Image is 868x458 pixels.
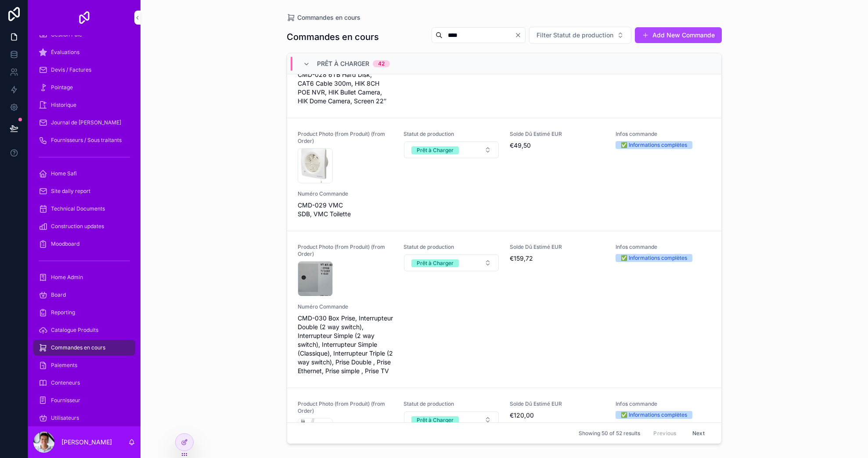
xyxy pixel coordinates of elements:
a: Fournisseurs / Sous traitants [33,132,135,148]
button: Next [686,426,711,440]
a: Devis / Factures [33,62,135,78]
span: Journal de [PERSON_NAME] [51,119,121,126]
span: Filter Statut de production [537,31,613,40]
span: Infos commande [616,244,711,251]
span: Infos commande [616,131,711,138]
p: [PERSON_NAME] [61,438,112,447]
a: Évaluations [33,44,135,60]
a: Paiements [33,357,135,373]
a: Historique [33,97,135,113]
span: Solde Dû Estimé EUR [510,244,605,251]
div: ✅ Informations complètes [621,141,687,149]
div: Prêt à Charger [417,416,454,424]
span: Fournisseur [51,397,80,404]
span: Catalogue Produits [51,327,98,334]
a: Fournisseur [33,393,135,408]
span: Product Photo (from Produit) (from Order) [298,131,393,145]
a: Commandes en cours [287,13,360,22]
a: Reporting [33,305,135,320]
span: CMD-029 VMC SDB, VMC Toilette [298,201,393,218]
span: Infos commande [616,400,711,407]
a: Construction updates [33,218,135,234]
button: Add New Commande [635,27,722,43]
span: Construction updates [51,223,104,230]
span: Solde Dû Estimé EUR [510,400,605,407]
a: Commandes en cours [33,340,135,356]
span: Numéro Commande [298,303,393,310]
span: Pointage [51,84,73,91]
span: CMD-028 6TB Hard Disk, CAT6 Cable 300m, HIK 8CH POE NVR, HIK Bullet Camera, HIK Dome Camera, Scre... [298,70,393,105]
a: Technical Documents [33,201,135,217]
button: Select Button [529,27,631,44]
a: Site daily report [33,183,135,199]
span: €120,00 [510,411,605,420]
a: Moodboard [33,236,135,252]
h1: Commandes en cours [287,31,379,43]
span: Devis / Factures [51,66,91,73]
span: Paiements [51,362,77,369]
span: Site daily report [51,188,90,195]
span: Product Photo (from Produit) (from Order) [298,244,393,258]
a: Pointage [33,80,135,95]
span: Board [51,291,66,298]
span: €159,72 [510,254,605,263]
span: Utilisateurs [51,414,79,422]
a: Catalogue Produits [33,322,135,338]
span: Home Safi [51,170,77,177]
span: Évaluations [51,49,79,56]
span: Conteneurs [51,379,80,386]
div: Prêt à Charger [417,259,454,267]
div: ✅ Informations complètes [621,411,687,419]
span: Product Photo (from Produit) (from Order) [298,400,393,414]
span: €49,50 [510,141,605,150]
a: Utilisateurs [33,410,135,426]
div: scrollable content [28,35,140,426]
span: Home Admin [51,274,83,281]
div: 42 [378,60,385,67]
button: Clear [515,32,525,39]
a: Board [33,287,135,303]
button: Select Button [404,254,498,271]
button: Select Button [404,142,498,158]
span: Technical Documents [51,205,105,212]
span: Commandes en cours [51,344,105,351]
span: Historique [51,102,76,109]
div: Prêt à Charger [417,146,454,154]
span: Showing 50 of 52 results [579,430,640,437]
span: Commandes en cours [297,13,360,22]
a: Conteneurs [33,375,135,391]
span: Solde Dû Estimé EUR [510,131,605,138]
a: Home Safi [33,166,135,182]
span: CMD-030 Box Prise, Interrupteur Double (2 way switch), Interrupteur Simple (2 way switch), Interr... [298,314,393,375]
span: Numéro Commande [298,190,393,197]
button: Select Button [404,411,498,428]
span: Prêt à Charger [317,59,369,68]
img: App logo [77,11,91,25]
span: Statut de production [403,244,499,251]
span: Moodboard [51,240,79,247]
span: Statut de production [403,400,499,407]
a: Home Admin [33,269,135,285]
span: Fournisseurs / Sous traitants [51,137,122,144]
span: Reporting [51,309,75,316]
a: Journal de [PERSON_NAME] [33,115,135,131]
div: ✅ Informations complètes [621,254,687,262]
span: Statut de production [403,131,499,138]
